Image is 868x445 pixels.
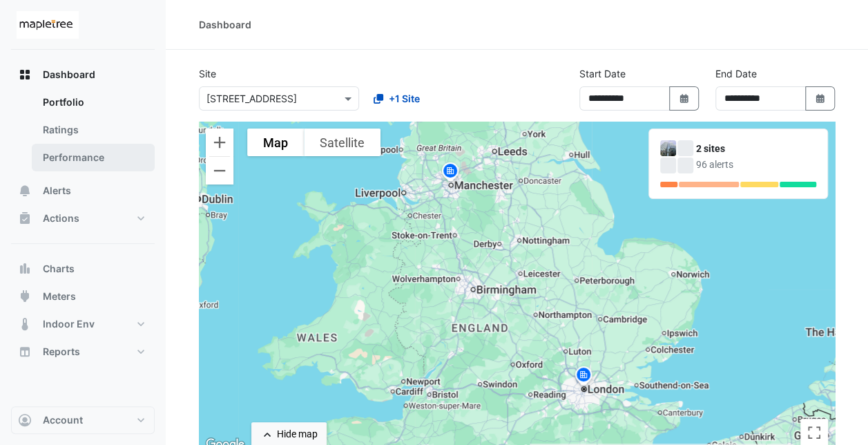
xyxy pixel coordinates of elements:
button: +1 Site [365,86,429,111]
button: Charts [11,255,155,283]
span: +1 Site [389,91,420,106]
span: Actions [43,211,79,225]
button: Zoom in [206,129,233,156]
fa-icon: Select Date [814,93,827,104]
button: Account [11,406,155,434]
button: Alerts [11,177,155,205]
a: Performance [32,144,155,171]
button: Indoor Env [11,310,155,338]
span: Meters [43,290,76,303]
button: Show street map [247,129,304,156]
div: 2 sites [696,142,816,156]
app-icon: Meters [18,290,32,303]
span: Account [43,413,83,427]
div: 96 alerts [696,158,816,172]
app-icon: Indoor Env [18,317,32,331]
button: Show satellite imagery [304,129,380,156]
button: Meters [11,283,155,310]
img: 3 Hardman Street [660,140,676,156]
app-icon: Charts [18,262,32,276]
label: Start Date [579,66,626,81]
span: Indoor Env [43,317,95,331]
app-icon: Actions [18,211,32,225]
label: End Date [715,66,757,81]
span: Charts [43,262,75,276]
button: Dashboard [11,61,155,88]
app-icon: Alerts [18,184,32,198]
fa-icon: Select Date [678,93,691,104]
div: Dashboard [199,17,251,32]
span: Alerts [43,184,71,198]
app-icon: Dashboard [18,68,32,82]
span: Dashboard [43,68,95,82]
span: Reports [43,345,80,359]
button: Actions [11,205,155,232]
app-icon: Reports [18,345,32,359]
img: site-pin.svg [572,365,595,389]
a: Portfolio [32,88,155,116]
div: Dashboard [11,88,155,177]
a: Ratings [32,116,155,144]
button: Reports [11,338,155,366]
label: Site [199,66,216,81]
div: Hide map [277,427,318,442]
img: Company Logo [17,11,79,39]
img: site-pin.svg [439,161,461,185]
button: Zoom out [206,157,233,184]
